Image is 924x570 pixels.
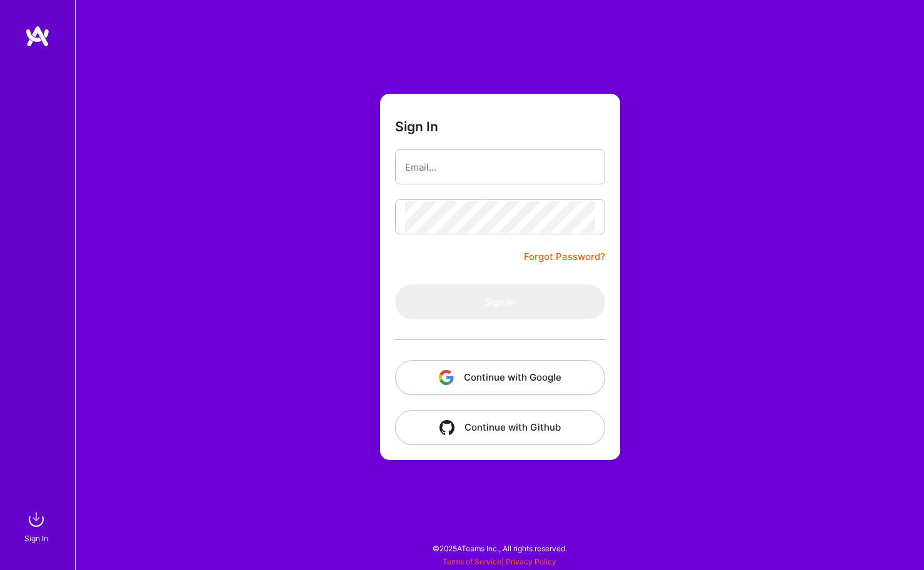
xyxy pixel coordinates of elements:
[395,410,605,445] button: Continue with Github
[524,249,605,264] a: Forgot Password?
[395,284,605,319] button: Sign In
[443,557,556,566] span: |
[75,532,924,564] div: © 2025 ATeams Inc., All rights reserved.
[439,420,454,435] img: icon
[395,360,605,395] button: Continue with Google
[443,557,501,566] a: Terms of Service
[439,370,454,385] img: icon
[24,507,49,532] img: sign in
[25,25,50,47] img: logo
[405,151,595,183] input: Email...
[395,119,438,134] h3: Sign In
[26,507,49,545] a: sign inSign In
[24,532,48,545] div: Sign In
[506,557,556,566] a: Privacy Policy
